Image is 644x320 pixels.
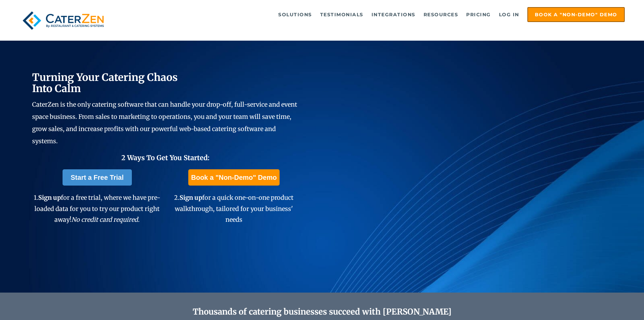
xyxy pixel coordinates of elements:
a: Book a "Non-Demo" Demo [188,169,279,186]
a: Pricing [463,8,494,21]
a: Testimonials [317,8,367,21]
div: Navigation Menu [123,7,625,22]
span: Turning Your Catering Chaos Into Calm [32,71,178,95]
a: Log in [496,8,523,21]
span: CaterZen is the only catering software that can handle your drop-off, full-service and event spac... [32,101,297,145]
a: Integrations [368,8,419,21]
img: caterzen [19,7,107,34]
a: Solutions [275,8,315,21]
span: Sign up [38,194,61,201]
h2: Thousands of catering businesses succeed with [PERSON_NAME] [65,307,580,317]
a: Book a "Non-Demo" Demo [527,7,625,22]
span: 2. for a quick one-on-one product walkthrough, tailored for your business' needs [174,194,293,223]
span: 1. for a free trial, where we have pre-loaded data for you to try our product right away! [34,194,160,223]
a: Start a Free Trial [63,169,132,186]
em: No credit card required. [71,216,140,223]
span: Sign up [180,194,202,201]
a: Resources [420,8,462,21]
iframe: Help widget launcher [584,294,637,313]
span: 2 Ways To Get You Started: [121,153,210,162]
